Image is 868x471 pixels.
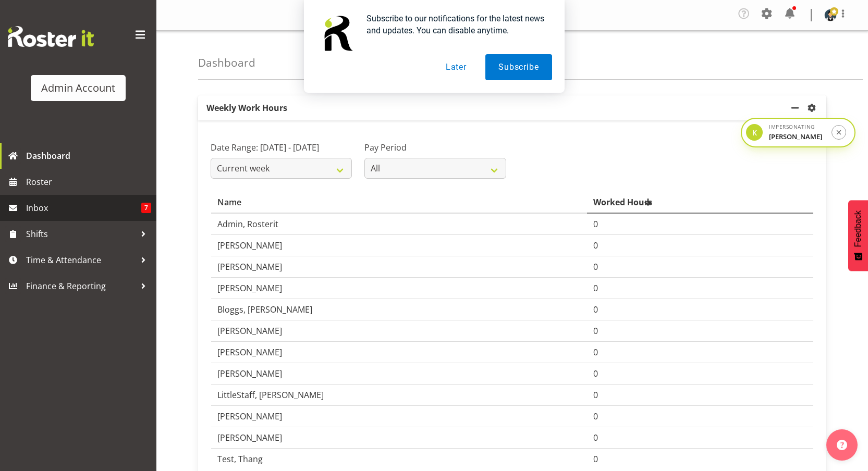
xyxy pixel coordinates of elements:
[211,320,587,342] td: [PERSON_NAME]
[26,200,141,216] span: Inbox
[211,427,587,449] td: [PERSON_NAME]
[853,210,863,247] span: Feedback
[211,214,587,235] td: Admin, Rosterit
[848,200,868,271] button: Feedback - Show survey
[433,54,480,80] button: Later
[593,325,598,337] span: 0
[211,449,587,469] td: Test, Thang
[837,440,847,450] img: help-xxl-2.png
[211,363,587,385] td: [PERSON_NAME]
[217,196,241,208] span: Name
[593,240,598,251] span: 0
[593,196,652,208] span: Worked Hours
[211,235,587,256] td: [PERSON_NAME]
[593,368,598,379] span: 0
[593,261,598,272] span: 0
[316,13,358,54] img: notification icon
[26,174,151,190] span: Roster
[198,95,789,120] p: Weekly Work Hours
[593,346,598,358] span: 0
[593,411,598,422] span: 0
[593,453,598,465] span: 0
[26,278,136,294] span: Finance & Reporting
[211,385,587,406] td: LittleStaff, [PERSON_NAME]
[26,226,136,242] span: Shifts
[805,102,822,114] a: settings
[211,299,587,320] td: Bloggs, [PERSON_NAME]
[358,13,552,36] div: Subscribe to our notifications for the latest news and updates. You can disable anytime.
[26,148,151,164] span: Dashboard
[141,203,151,213] span: 7
[485,54,552,80] button: Subscribe
[593,282,598,294] span: 0
[211,256,587,278] td: [PERSON_NAME]
[593,432,598,443] span: 0
[211,141,352,154] label: Date Range: [DATE] - [DATE]
[211,406,587,427] td: [PERSON_NAME]
[211,342,587,363] td: [PERSON_NAME]
[211,278,587,299] td: [PERSON_NAME]
[593,389,598,401] span: 0
[789,95,805,120] a: minimize
[364,141,506,154] label: Pay Period
[593,304,598,315] span: 0
[832,125,846,140] button: Stop impersonation
[26,252,136,268] span: Time & Attendance
[593,218,598,230] span: 0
